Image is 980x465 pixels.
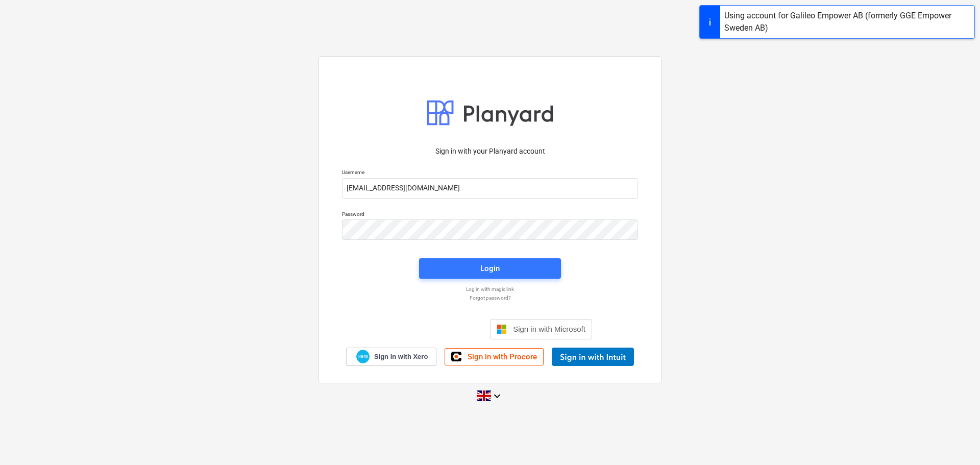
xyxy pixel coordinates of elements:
[342,178,638,199] input: Username
[383,318,487,340] iframe: Sign in with Google Button
[356,350,370,363] img: Xero logo
[342,169,638,178] p: Username
[337,295,643,301] a: Forgot password?
[513,325,585,333] span: Sign in with Microsoft
[445,348,544,365] a: Sign in with Procore
[468,352,537,361] span: Sign in with Procore
[337,286,643,292] a: Log in with magic link
[419,258,561,279] button: Login
[491,390,503,402] i: keyboard_arrow_down
[342,211,638,219] p: Password
[346,348,437,365] a: Sign in with Xero
[497,324,507,334] img: Microsoft logo
[342,146,638,157] p: Sign in with your Planyard account
[480,262,500,275] div: Login
[374,352,428,361] span: Sign in with Xero
[724,10,970,34] div: Using account for Galileo Empower AB (formerly GGE Empower Sweden AB)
